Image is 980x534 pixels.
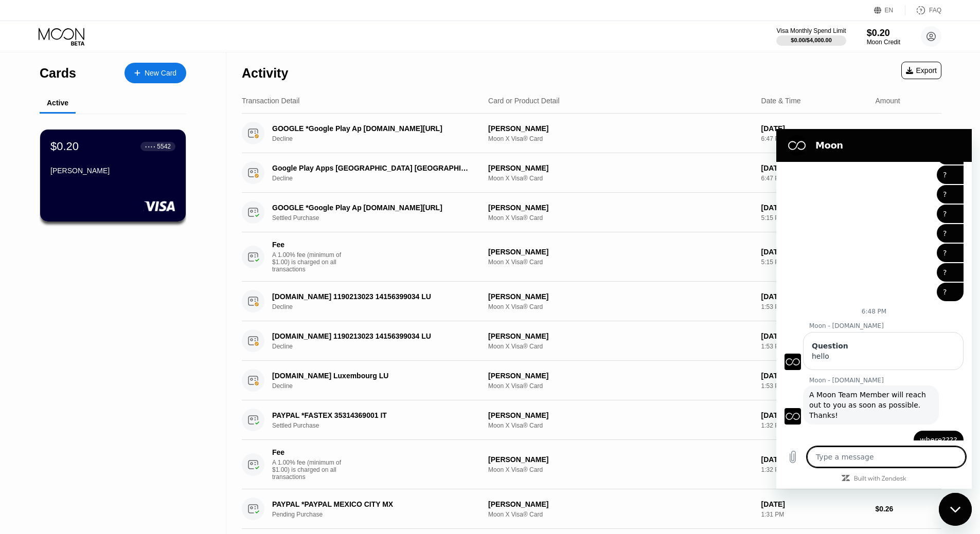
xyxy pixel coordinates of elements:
div: GOOGLE *Google Play Ap [DOMAIN_NAME][URL]Settled Purchase[PERSON_NAME]Moon X Visa® Card[DATE]5:15... [242,193,941,232]
div: Decline [272,343,487,350]
div: 5:15 PM [761,214,867,222]
div: 5542 [157,143,171,150]
div: GOOGLE *Google Play Ap [DOMAIN_NAME][URL] [272,204,472,212]
div: [DATE] [761,411,867,419]
div: 1:31 PM [761,511,867,518]
div: 1:53 PM [761,343,867,350]
div: [DATE] [761,248,867,256]
div: $0.20 [50,140,79,153]
div: Decline [272,382,487,390]
div: Active [47,99,68,107]
div: 1:53 PM [761,382,867,390]
div: Moon X Visa® Card [488,466,753,473]
div: Cards [40,66,76,81]
div: $0.20 [867,28,900,39]
div: [PERSON_NAME] [488,332,753,340]
div: FeeA 1.00% fee (minimum of $1.00) is charged on all transactions[PERSON_NAME]Moon X Visa® Card[DA... [242,232,941,282]
div: [DOMAIN_NAME] Luxembourg LUDecline[PERSON_NAME]Moon X Visa® Card[DATE]1:53 PM$5.10 [242,361,941,400]
div: [PERSON_NAME] [488,204,753,212]
div: Activity [242,66,288,81]
div: FAQ [929,7,941,14]
div: New Card [145,69,176,78]
div: [DOMAIN_NAME] 1190213023 14156399034 LUDecline[PERSON_NAME]Moon X Visa® Card[DATE]1:53 PM$5.10 [242,282,941,321]
div: PAYPAL *PAYPAL MEXICO CITY MXPending Purchase[PERSON_NAME]Moon X Visa® Card[DATE]1:31 PM$0.26 [242,489,941,529]
div: [DATE] [761,164,867,172]
div: Card or Product Detail [488,97,560,105]
div: Moon X Visa® Card [488,175,753,182]
div: GOOGLE *Google Play Ap [DOMAIN_NAME][URL]Decline[PERSON_NAME]Moon X Visa® Card[DATE]6:47 PM$1.21 [242,114,941,153]
div: [DATE] [761,204,867,212]
div: Moon X Visa® Card [488,422,753,429]
div: [PERSON_NAME] [488,372,753,380]
div: Fee [272,448,344,456]
div: [DOMAIN_NAME] 1190213023 14156399034 LUDecline[PERSON_NAME]Moon X Visa® Card[DATE]1:53 PM$5.10 [242,321,941,361]
div: [PERSON_NAME] [488,500,753,508]
div: Export [906,66,937,75]
div: [DATE] [761,124,867,133]
div: Google Play Apps [GEOGRAPHIC_DATA] [GEOGRAPHIC_DATA]Decline[PERSON_NAME]Moon X Visa® Card[DATE]6:... [242,153,941,193]
div: $0.26 [875,505,941,513]
div: Moon X Visa® Card [488,259,753,266]
div: [DOMAIN_NAME] 1190213023 14156399034 LU [272,292,472,301]
div: Moon X Visa® Card [488,511,753,518]
div: Pending Purchase [272,511,487,518]
iframe: Button to launch messaging window, conversation in progress [939,493,972,526]
div: [DOMAIN_NAME] Luxembourg LU [272,372,472,380]
div: PAYPAL *FASTEX 35314369001 IT [272,411,472,419]
div: Decline [272,303,487,310]
div: [PERSON_NAME] [488,292,753,301]
div: [DATE] [761,372,867,380]
div: [PERSON_NAME] [488,455,753,464]
div: [PERSON_NAME] [50,167,175,175]
div: [PERSON_NAME] [488,411,753,419]
div: Transaction Detail [242,97,299,105]
div: GOOGLE *Google Play Ap [DOMAIN_NAME][URL] [272,124,472,133]
div: ● ● ● ● [145,145,155,148]
div: A 1.00% fee (minimum of $1.00) is charged on all transactions [272,459,349,481]
div: Amount [875,97,900,105]
div: 1:32 PM [761,466,867,473]
div: $0.00 / $4,000.00 [791,37,832,43]
div: Moon X Visa® Card [488,303,753,310]
div: Settled Purchase [272,422,487,429]
div: 6:47 PM [761,175,867,182]
div: [DATE] [761,455,867,464]
div: EN [874,5,905,15]
div: [DATE] [761,292,867,301]
div: Visa Monthly Spend Limit [776,27,846,34]
div: PAYPAL *FASTEX 35314369001 ITSettled Purchase[PERSON_NAME]Moon X Visa® Card[DATE]1:32 PM$2.35 [242,400,941,440]
div: [PERSON_NAME] [488,124,753,133]
div: 5:15 PM [761,259,867,266]
div: Google Play Apps [GEOGRAPHIC_DATA] [GEOGRAPHIC_DATA] [272,164,472,172]
div: [DATE] [761,500,867,508]
div: A 1.00% fee (minimum of $1.00) is charged on all transactions [272,251,349,273]
div: Decline [272,175,487,182]
div: [PERSON_NAME] [488,164,753,172]
div: Date & Time [761,97,801,105]
div: Moon X Visa® Card [488,214,753,222]
div: [DOMAIN_NAME] 1190213023 14156399034 LU [272,332,472,340]
div: PAYPAL *PAYPAL MEXICO CITY MX [272,500,472,508]
div: Moon X Visa® Card [488,135,753,142]
div: 1:32 PM [761,422,867,429]
div: $0.20● ● ● ●5542[PERSON_NAME] [40,130,186,222]
iframe: Messaging window [776,129,972,489]
div: Visa Monthly Spend Limit$0.00/$4,000.00 [776,27,846,46]
div: [DATE] [761,332,867,340]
